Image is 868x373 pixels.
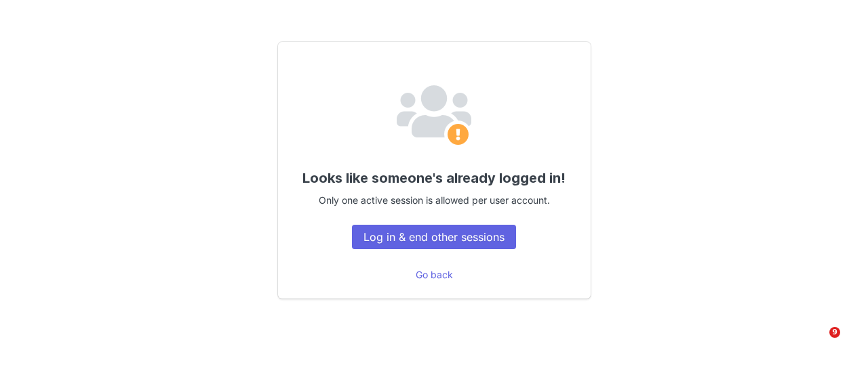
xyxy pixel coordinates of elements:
[397,85,471,148] img: Email Provider Logo
[302,170,566,186] span: Looks like someone's already logged in!
[802,327,834,359] iframe: Intercom live chat
[416,269,453,280] a: Go back
[829,327,840,338] span: 9
[352,225,516,249] button: Log in & end other sessions
[319,194,550,206] span: Only one active session is allowed per user account.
